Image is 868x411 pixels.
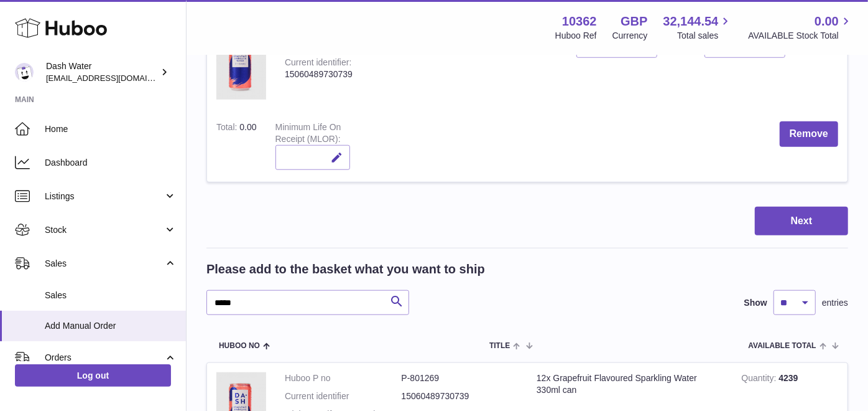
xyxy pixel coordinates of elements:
dt: Huboo P no [285,372,402,384]
dd: P-801269 [402,372,519,384]
div: Huboo Ref [555,30,597,42]
span: [EMAIL_ADDRESS][DOMAIN_NAME] [46,73,183,83]
span: AVAILABLE Stock Total [748,30,853,42]
label: Minimum Life On Receipt (MLOR) [275,122,341,147]
span: 0.00 [815,13,839,30]
td: 12x Grapefruit Flavoured Sparkling Water 330ml can [362,12,567,112]
span: Orders [45,352,164,364]
strong: GBP [621,13,647,30]
img: bea@dash-water.com [15,63,34,82]
span: Sales [45,290,177,301]
label: Show [744,297,767,309]
a: Log out [15,364,171,387]
span: 0.00 [239,122,256,132]
span: 32,144.54 [663,13,718,30]
span: Dashboard [45,157,177,169]
div: Current identifier [285,57,351,70]
span: Add Manual Order [45,320,177,332]
label: Total [216,122,239,135]
dd: 15060489730739 [402,390,519,402]
span: Sales [45,258,164,270]
span: Stock [45,224,164,236]
span: Title [489,342,510,350]
span: AVAILABLE Total [749,342,816,350]
span: Home [45,123,177,135]
img: 12x Grapefruit Flavoured Sparkling Water 330ml can [216,22,266,100]
div: Currency [612,30,648,42]
strong: Quantity [742,373,779,386]
dt: Current identifier [285,390,402,402]
a: 0.00 AVAILABLE Stock Total [748,13,853,42]
span: Huboo no [219,342,260,350]
button: Next [755,207,848,236]
button: Remove [780,121,838,147]
div: Dash Water [46,60,158,84]
span: Listings [45,191,164,202]
span: Total sales [677,30,732,42]
h2: Please add to the basket what you want to ship [206,261,485,278]
strong: 10362 [562,13,597,30]
a: 32,144.54 Total sales [663,13,732,42]
div: 15060489730739 [285,68,353,80]
span: entries [822,297,848,309]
